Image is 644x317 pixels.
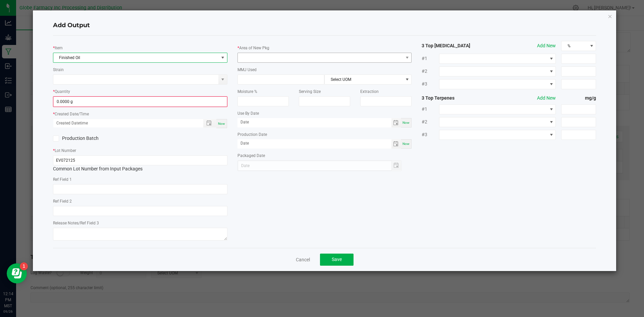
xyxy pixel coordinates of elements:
span: Now [402,142,410,146]
span: Finished Oil [53,53,219,62]
button: Add New [537,42,556,49]
label: Ref Field 2 [53,198,72,204]
span: Save [332,257,342,262]
button: Save [320,254,354,266]
label: Serving Size [299,89,321,95]
label: Created Date/Time [55,111,89,117]
iframe: Resource center unread badge [20,262,28,270]
strong: 3 Top Terpenes [422,95,491,102]
label: Production Date [237,131,267,138]
h4: Add Output [53,21,596,30]
a: Cancel [296,256,310,263]
strong: 3 Top [MEDICAL_DATA] [422,42,491,49]
span: Select UOM [325,75,403,84]
label: Moisture % [237,89,257,95]
span: #3 [422,131,439,138]
label: Production Batch [53,135,135,142]
span: #2 [422,68,439,75]
span: #2 [422,118,439,125]
label: Strain [53,67,64,73]
span: Now [402,121,410,124]
input: Created Datetime [53,119,196,127]
label: Ref Field 1 [53,176,72,182]
span: Toggle popup [203,119,216,127]
label: Quantity [55,89,70,95]
input: Date [237,139,391,148]
span: NO DATA FOUND [439,66,556,76]
label: Area of New Pkg [239,45,269,51]
span: Toggle calendar [391,118,401,127]
span: NO DATA FOUND [439,104,556,114]
label: Release Notes/Ref Field 3 [53,220,99,226]
span: NO DATA FOUND [439,54,556,64]
span: NO DATA FOUND [439,117,556,127]
span: NO DATA FOUND [439,79,556,89]
strong: mg/g [561,95,596,102]
span: #1 [422,55,439,62]
label: Packaged Date [237,153,265,159]
label: MMJ Used [237,67,257,73]
label: Item [55,45,63,51]
input: Date [237,118,391,126]
span: #1 [422,106,439,113]
span: #3 [422,81,439,88]
label: Lot Number [55,148,76,154]
iframe: Resource center [7,263,27,283]
label: Use By Date [237,110,259,116]
div: Common Lot Number from Input Packages [53,155,227,172]
span: % [561,41,587,51]
span: Toggle calendar [391,139,401,149]
button: Add New [537,95,556,102]
span: NO DATA FOUND [439,130,556,140]
span: Now [218,122,225,125]
label: Extraction [360,89,379,95]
